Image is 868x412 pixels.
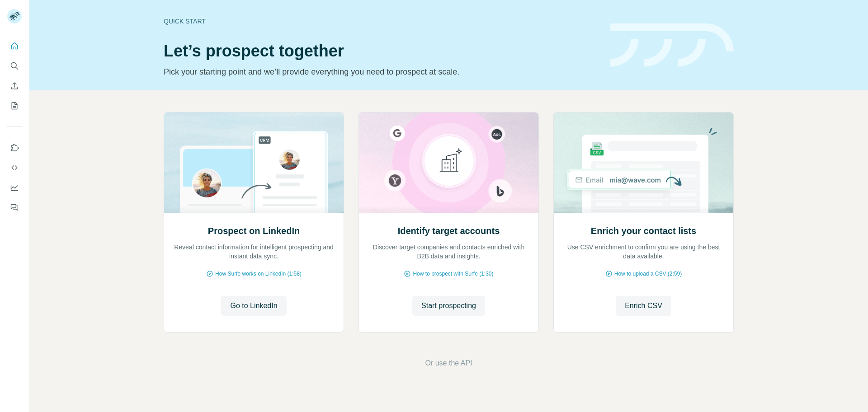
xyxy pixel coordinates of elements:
[208,225,300,237] h2: Prospect on LinkedIn
[610,23,734,67] img: banner
[553,112,734,213] img: Enrich your contact lists
[398,225,500,237] h2: Identify target accounts
[412,296,485,316] button: Start prospecting
[7,98,22,114] button: My lists
[164,17,599,26] div: Quick start
[164,42,599,60] h1: Let’s prospect together
[368,243,529,261] p: Discover target companies and contacts enriched with B2B data and insights.
[221,296,286,316] button: Go to LinkedIn
[421,300,476,311] span: Start prospecting
[425,358,472,369] button: Or use the API
[7,199,22,215] button: Feedback
[616,296,671,316] button: Enrich CSV
[625,300,662,311] span: Enrich CSV
[7,58,22,74] button: Search
[563,243,724,261] p: Use CSV enrichment to confirm you are using the best data available.
[7,38,22,54] button: Quick start
[164,66,599,78] p: Pick your starting point and we’ll provide everything you need to prospect at scale.
[7,159,22,176] button: Use Surfe API
[173,243,335,261] p: Reveal contact information for intelligent prospecting and instant data sync.
[614,270,682,278] span: How to upload a CSV (2:59)
[591,225,696,237] h2: Enrich your contact lists
[413,270,493,278] span: How to prospect with Surfe (1:30)
[359,112,539,213] img: Identify target accounts
[164,112,344,213] img: Prospect on LinkedIn
[7,140,22,156] button: Use Surfe on LinkedIn
[7,78,22,94] button: Enrich CSV
[7,179,22,196] button: Dashboard
[215,270,302,278] span: How Surfe works on LinkedIn (1:58)
[230,300,277,311] span: Go to LinkedIn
